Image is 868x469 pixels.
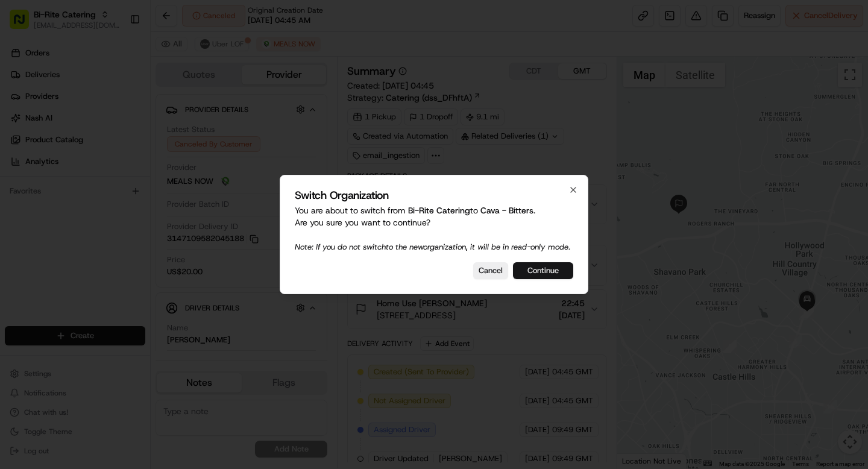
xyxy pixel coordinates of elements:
[295,242,570,252] span: Note: If you do not switch to the new organization, it will be in read-only mode.
[480,205,533,216] span: Cava - Bitters
[408,205,470,216] span: Bi-Rite Catering
[295,190,573,201] h2: Switch Organization
[295,204,573,253] p: You are about to switch from to . Are you sure you want to continue?
[473,262,508,279] button: Cancel
[513,262,573,279] button: Continue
